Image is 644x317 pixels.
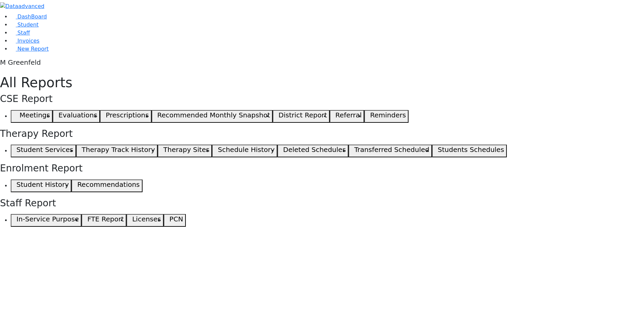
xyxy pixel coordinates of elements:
[163,146,209,154] h5: Therapy Sites
[11,30,30,36] a: Staff
[100,110,151,123] button: Prescriptions
[432,145,507,157] button: Students Schedules
[212,145,277,157] button: Schedule History
[330,110,365,123] button: Referral
[87,215,124,223] h5: FTE Report
[17,13,47,20] span: DashBoard
[126,214,164,227] button: Licenses
[17,46,49,52] span: New Report
[11,179,71,192] button: Student History
[82,146,155,154] h5: Therapy Track History
[16,180,69,189] h5: Student History
[82,214,126,227] button: FTE Report
[169,215,183,223] h5: PCN
[76,145,158,157] button: Therapy Track History
[106,111,149,119] h5: Prescriptions
[16,215,79,223] h5: In-Service Purpose
[11,21,39,28] a: Student
[16,146,73,154] h5: Student Services
[11,13,47,20] a: DashBoard
[58,111,97,119] h5: Evaluations
[11,145,76,157] button: Student Services
[11,214,82,227] button: In-Service Purpose
[11,46,49,52] a: New Report
[19,111,50,119] h5: Meetings
[17,30,30,36] span: Staff
[158,145,212,157] button: Therapy Sites
[364,110,409,123] button: Reminders
[157,111,270,119] h5: Recommended Monthly Snapshot
[11,110,53,123] button: Meetings
[438,146,504,154] h5: Students Schedules
[17,21,39,28] span: Student
[335,111,362,119] h5: Referral
[53,110,100,123] button: Evaluations
[218,146,275,154] h5: Schedule History
[277,145,348,157] button: Deleted Schedules
[152,110,273,123] button: Recommended Monthly Snapshot
[273,110,330,123] button: District Report
[17,38,40,44] span: Invoices
[348,145,432,157] button: Transferred Scheduled
[71,179,142,192] button: Recommendations
[370,111,406,119] h5: Reminders
[11,38,40,44] a: Invoices
[278,111,327,119] h5: District Report
[283,146,346,154] h5: Deleted Schedules
[77,180,140,189] h5: Recommendations
[164,214,186,227] button: PCN
[354,146,429,154] h5: Transferred Scheduled
[132,215,161,223] h5: Licenses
